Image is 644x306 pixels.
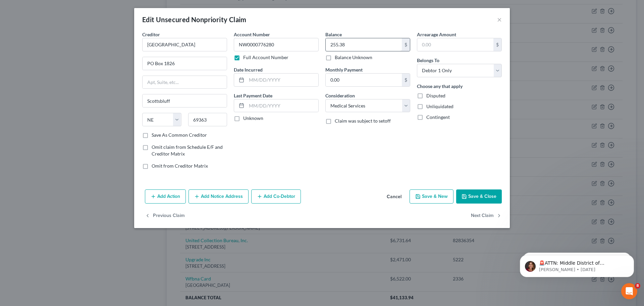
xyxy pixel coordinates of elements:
[325,66,363,73] label: Monthly Payment
[497,15,502,24] button: ×
[510,241,644,288] iframe: Intercom notifications message
[326,74,402,86] input: 0.00
[456,189,502,204] button: Save & Close
[143,94,227,107] input: Enter city...
[471,209,502,223] button: Next Claim
[29,26,116,32] p: Message from Katie, sent 4w ago
[621,283,637,299] iframe: Intercom live chat
[142,15,247,24] div: Edit Unsecured Nonpriority Claim
[325,31,342,38] label: Balance
[234,66,263,73] label: Date Incurred
[152,163,208,169] span: Omit from Creditor Matrix
[234,38,319,51] input: --
[426,114,450,120] span: Contingent
[381,190,407,204] button: Cancel
[152,132,207,138] label: Save As Common Creditor
[247,99,318,112] input: MM/DD/YYYY
[635,283,640,289] span: 8
[417,57,439,63] span: Belongs To
[247,74,318,86] input: MM/DD/YYYY
[426,93,445,98] span: Disputed
[234,92,272,99] label: Last Payment Date
[188,113,227,126] input: Enter zip...
[189,189,249,204] button: Add Notice Address
[143,57,227,70] input: Enter address...
[402,74,410,86] div: $
[417,38,493,51] input: 0.00
[335,118,391,124] span: Claim was subject to setoff
[29,19,114,78] span: 🚨ATTN: Middle District of [US_STATE] The court has added a new Credit Counseling Field that we ne...
[326,38,402,51] input: 0.00
[426,103,453,109] span: Unliquidated
[142,32,160,37] span: Creditor
[145,209,185,223] button: Previous Claim
[142,38,227,51] input: Search creditor by name...
[335,54,372,61] label: Balance Unknown
[325,92,355,99] label: Consideration
[243,54,288,61] label: Full Account Number
[152,144,223,157] span: Omit claim from Schedule E/F and Creditor Matrix
[417,31,456,38] label: Arrearage Amount
[234,31,270,38] label: Account Number
[145,189,186,204] button: Add Action
[251,189,301,204] button: Add Co-Debtor
[243,115,263,122] label: Unknown
[143,76,227,89] input: Apt, Suite, etc...
[417,83,463,90] label: Choose any that apply
[410,189,453,204] button: Save & New
[402,38,410,51] div: $
[493,38,501,51] div: $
